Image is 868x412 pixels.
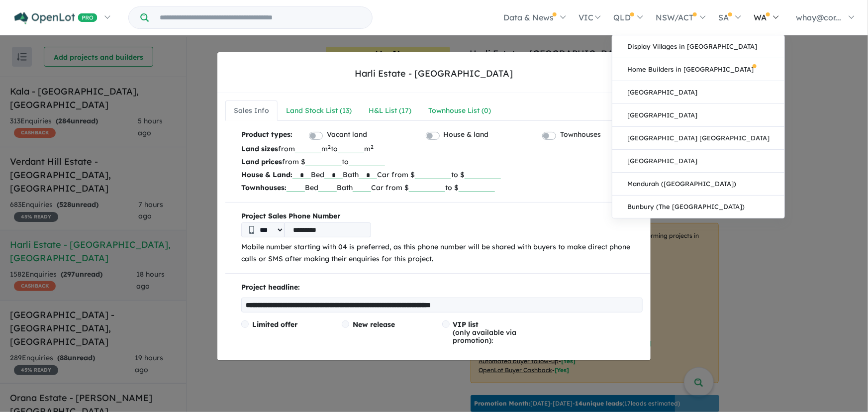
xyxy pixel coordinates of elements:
p: Mobile number starting with 04 is preferred, as this phone number will be shared with buyers to m... [241,241,643,265]
label: Vacant land [327,129,367,141]
span: Limited offer [252,320,297,329]
a: Home Builders in [GEOGRAPHIC_DATA] [612,58,784,81]
a: [GEOGRAPHIC_DATA] [612,150,784,173]
label: House & land [444,129,489,141]
div: Townhouse List ( 0 ) [428,105,491,117]
div: Land Stock List ( 13 ) [286,105,352,117]
p: Project headline: [241,282,643,294]
sup: 2 [371,143,374,150]
b: Product types: [241,129,292,142]
a: Mandurah ([GEOGRAPHIC_DATA]) [612,173,784,196]
b: Townhouses: [241,183,287,192]
a: Bunbury (The [GEOGRAPHIC_DATA]) [612,196,784,218]
sup: 2 [328,143,331,150]
input: Try estate name, suburb, builder or developer [151,7,370,28]
span: New release [353,320,395,329]
label: Townhouses [560,129,601,141]
span: whay@cor... [796,12,842,22]
p: Bed Bath Car from $ to $ [241,181,643,194]
span: VIP list [453,320,479,329]
a: [GEOGRAPHIC_DATA] [612,104,784,127]
img: Openlot PRO Logo White [14,12,97,24]
a: [GEOGRAPHIC_DATA] [GEOGRAPHIC_DATA] [612,127,784,150]
div: Sales Info [234,105,269,117]
p: from $ to [241,155,643,168]
b: House & Land: [241,170,292,179]
b: Land prices [241,157,282,166]
b: Land sizes [241,144,278,153]
span: (only available via promotion): [453,320,517,345]
div: H&L List ( 17 ) [369,105,411,117]
b: Project Sales Phone Number [241,210,643,222]
div: Harli Estate - [GEOGRAPHIC_DATA] [355,67,513,80]
img: Phone icon [249,226,254,234]
p: Bed Bath Car from $ to $ [241,168,643,181]
a: Display Villages in [GEOGRAPHIC_DATA] [612,35,784,58]
p: from m to m [241,142,643,155]
a: [GEOGRAPHIC_DATA] [612,81,784,104]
